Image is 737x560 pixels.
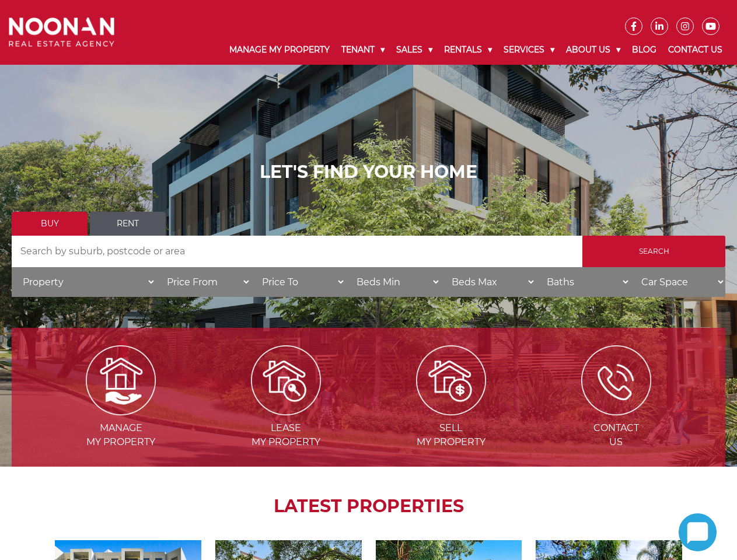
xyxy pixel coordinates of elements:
h1: LET'S FIND YOUR HOME [12,162,725,183]
img: Noonan Real Estate Agency [9,17,114,47]
img: ICONS [581,345,651,415]
a: Sales [390,35,438,65]
span: Sell my Property [370,421,533,449]
h2: LATEST PROPERTIES [41,496,696,517]
a: Rent [90,212,166,236]
a: ICONS ContactUs [535,374,697,447]
a: Buy [12,212,88,236]
a: Sell my property Sellmy Property [370,374,533,447]
input: Search by suburb, postcode or area [12,236,582,267]
a: Manage My Property [223,35,336,65]
a: About Us [560,35,626,65]
img: Sell my property [416,345,486,415]
a: Rentals [438,35,498,65]
a: Tenant [336,35,390,65]
span: Manage my Property [40,421,202,449]
a: Services [498,35,560,65]
span: Lease my Property [205,421,368,449]
img: Manage my Property [86,345,156,415]
img: Lease my property [251,345,321,415]
a: Contact Us [662,35,728,65]
a: Lease my property Leasemy Property [205,374,368,447]
input: Search [582,236,725,267]
a: Manage my Property Managemy Property [40,374,202,447]
a: Blog [626,35,662,65]
span: Contact Us [535,421,697,449]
